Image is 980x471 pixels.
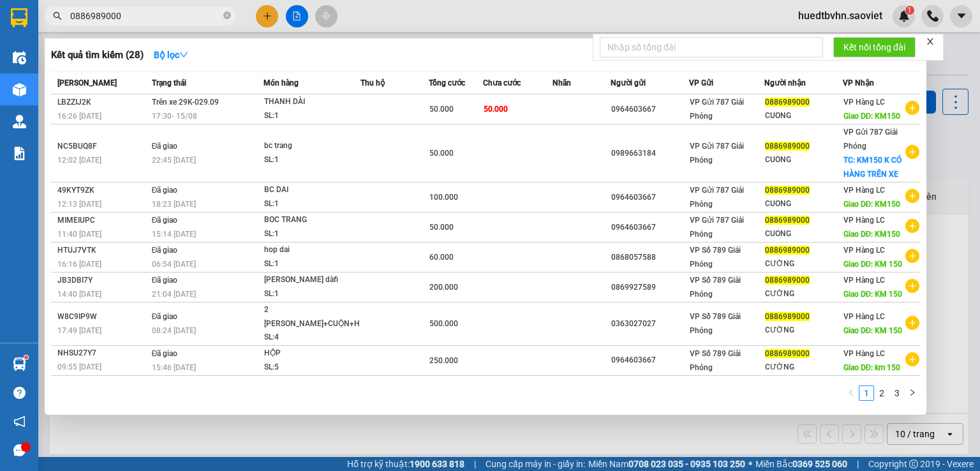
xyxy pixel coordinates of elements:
[690,216,744,239] span: VP Gửi 787 Giải Phóng
[843,290,903,299] span: Giao DĐ: KM 150
[152,216,178,225] span: Đã giao
[859,386,873,400] a: 1
[152,349,178,358] span: Đã giao
[764,78,806,87] span: Người nhận
[264,153,360,167] div: SL: 1
[600,37,823,57] input: Nhập số tổng đài
[57,184,148,197] div: 49KYT9ZK
[57,290,101,299] span: 14:40 [DATE]
[223,10,231,22] span: close-circle
[765,98,810,107] span: 0886989000
[843,385,859,401] button: left
[843,363,901,372] span: Giao DĐ: km 150
[152,142,178,151] span: Đã giao
[13,147,26,160] img: solution-icon
[765,312,810,321] span: 0886989000
[611,354,688,367] div: 0964603667
[57,244,148,257] div: HTUJ7VTK
[57,326,101,335] span: 17:49 [DATE]
[57,96,148,109] div: LBZZIJ2K
[13,357,26,371] img: warehouse-icon
[905,385,920,401] li: Next Page
[57,363,101,371] span: 09:55 [DATE]
[690,276,741,299] span: VP Số 789 Giải Phóng
[57,347,148,360] div: NHSU27Y7
[765,153,842,167] div: CUONG
[223,11,231,19] span: close-circle
[13,115,26,128] img: warehouse-icon
[429,193,458,202] span: 100.000
[152,98,219,107] span: Trên xe 29K-029.09
[690,98,744,121] span: VP Gửi 787 Giải Phóng
[152,312,178,321] span: Đã giao
[429,223,454,232] span: 50.000
[905,101,919,115] span: plus-circle
[843,156,902,179] span: TC: KM150 K CÓ HÀNG TRÊN XE
[484,105,508,114] span: 50.000
[905,352,919,366] span: plus-circle
[874,385,889,401] li: 2
[264,183,360,197] div: BC DAI
[611,317,688,331] div: 0363027027
[429,356,458,365] span: 250.000
[51,49,144,62] h3: Kết quả tìm kiếm ( 28 )
[765,227,842,241] div: CUONG
[154,50,188,60] strong: Bộ lọc
[152,326,196,335] span: 08:24 [DATE]
[690,186,744,209] span: VP Gửi 787 Giải Phóng
[264,303,360,331] div: 2 [PERSON_NAME]+CUỘN+HỘP
[843,276,885,285] span: VP Hàng LC
[889,385,905,401] li: 3
[152,260,196,269] span: 06:54 [DATE]
[765,287,842,301] div: CƯỜNG
[909,389,916,396] span: right
[843,186,885,195] span: VP Hàng LC
[152,230,196,239] span: 15:14 [DATE]
[905,316,919,330] span: plus-circle
[843,260,903,269] span: Giao DĐ: KM 150
[264,109,360,123] div: SL: 1
[152,246,178,255] span: Đã giao
[765,257,842,271] div: CƯỜNG
[833,37,916,57] button: Kết nối tổng đài
[765,186,810,195] span: 0886989000
[57,310,148,324] div: W8C9IP9W
[843,200,901,209] span: Giao DĐ: KM150
[57,140,148,153] div: NC5BUQ8F
[905,219,919,233] span: plus-circle
[611,147,688,160] div: 0989663184
[152,200,196,209] span: 18:23 [DATE]
[152,156,196,165] span: 22:45 [DATE]
[152,186,178,195] span: Đã giao
[57,200,101,209] span: 12:13 [DATE]
[53,11,62,20] span: search
[765,246,810,255] span: 0886989000
[429,319,458,328] span: 500.000
[843,78,874,87] span: VP Nhận
[264,78,299,87] span: Món hàng
[152,276,178,285] span: Đã giao
[611,191,688,204] div: 0964603667
[13,387,26,399] span: question-circle
[57,112,101,121] span: 16:26 [DATE]
[611,221,688,234] div: 0964603667
[11,8,27,27] img: logo-vxr
[57,230,101,239] span: 11:40 [DATE]
[264,243,360,257] div: hop dai
[264,213,360,227] div: BOC TRANG
[264,227,360,241] div: SL: 1
[843,128,898,151] span: VP Gửi 787 Giải Phóng
[859,385,874,401] li: 1
[264,197,360,211] div: SL: 1
[765,276,810,285] span: 0886989000
[13,51,26,64] img: warehouse-icon
[890,386,904,400] a: 3
[905,279,919,293] span: plus-circle
[152,78,186,87] span: Trạng thái
[152,112,197,121] span: 17:30 - 15/08
[843,312,885,321] span: VP Hàng LC
[57,156,101,165] span: 12:02 [DATE]
[847,389,855,396] span: left
[875,386,889,400] a: 2
[152,290,196,299] span: 21:04 [DATE]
